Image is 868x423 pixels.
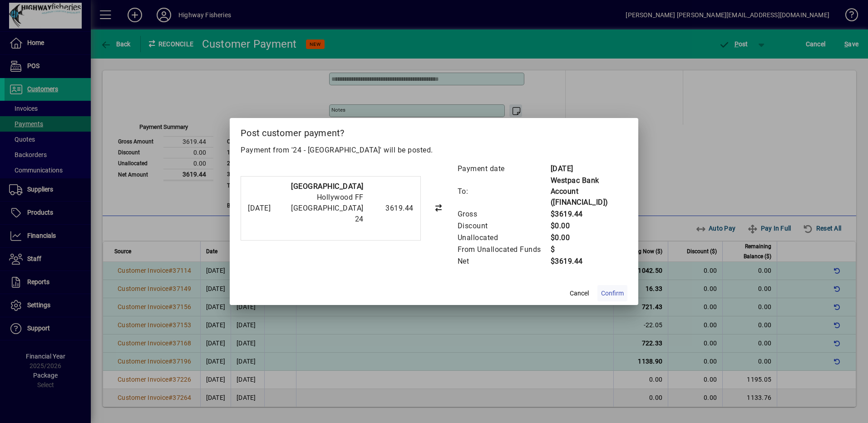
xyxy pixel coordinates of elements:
td: [DATE] [550,163,628,175]
h2: Post customer payment? [230,118,638,144]
td: Payment date [457,163,550,175]
td: Discount [457,220,550,232]
td: To: [457,175,550,208]
td: $0.00 [550,232,628,244]
td: From Unallocated Funds [457,244,550,256]
td: Net [457,256,550,267]
td: $3619.44 [550,208,628,220]
span: Cancel [570,289,589,298]
td: $3619.44 [550,256,628,267]
td: Gross [457,208,550,220]
span: Hollywood FF [GEOGRAPHIC_DATA] 24 [291,193,364,223]
p: Payment from '24 - [GEOGRAPHIC_DATA]' will be posted. [241,145,627,156]
td: Unallocated [457,232,550,244]
td: Westpac Bank Account ([FINANCIAL_ID]) [550,175,628,208]
td: $ [550,244,628,256]
strong: [GEOGRAPHIC_DATA] [291,182,364,191]
div: 3619.44 [368,203,414,214]
button: Cancel [565,285,594,301]
button: Confirm [597,285,627,301]
td: $0.00 [550,220,628,232]
span: Confirm [601,289,624,298]
div: [DATE] [248,203,284,214]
